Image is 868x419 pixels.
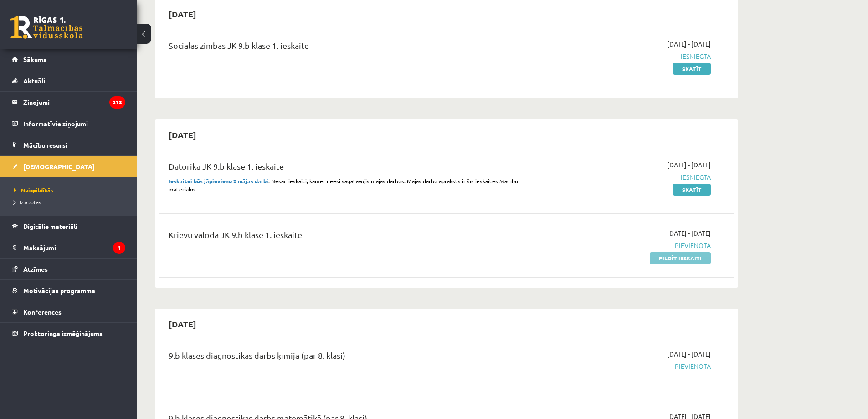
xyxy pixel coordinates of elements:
[14,186,53,194] span: Neizpildītās
[23,77,45,85] span: Aktuāli
[12,49,125,70] a: Sākums
[667,349,711,359] span: [DATE] - [DATE]
[673,184,711,196] a: Skatīt
[14,198,41,206] span: Izlabotās
[12,216,125,237] a: Digitālie materiāli
[169,177,268,185] strong: Ieskaitei būs jāpievieno 2 mājas darbi
[14,186,128,194] a: Neizpildītās
[12,301,125,322] a: Konferences
[539,172,711,182] span: Iesniegta
[109,96,125,109] i: 213
[12,237,125,258] a: Maksājumi1
[667,228,711,238] span: [DATE] - [DATE]
[14,198,128,206] a: Izlabotās
[12,323,125,344] a: Proktoringa izmēģinājums
[12,92,125,113] a: Ziņojumi213
[10,16,83,39] a: Rīgas 1. Tālmācības vidusskola
[12,280,125,301] a: Motivācijas programma
[169,160,525,177] div: Datorika JK 9.b klase 1. ieskaite
[539,241,711,250] span: Pievienota
[23,113,125,134] legend: Informatīvie ziņojumi
[169,39,525,56] div: Sociālās zinības JK 9.b klase 1. ieskaite
[12,134,125,155] a: Mācību resursi
[12,156,125,177] a: [DEMOGRAPHIC_DATA]
[23,55,46,63] span: Sākums
[23,92,125,113] legend: Ziņojumi
[667,160,711,170] span: [DATE] - [DATE]
[23,162,95,171] span: [DEMOGRAPHIC_DATA]
[539,52,711,61] span: Iesniegta
[12,113,125,134] a: Informatīvie ziņojumi
[12,259,125,279] a: Atzīmes
[169,177,518,193] span: . Nesāc ieskaiti, kamēr neesi sagatavojis mājas darbus. Mājas darbu apraksts ir šīs ieskaites Māc...
[539,362,711,371] span: Pievienota
[650,252,711,264] a: Pildīt ieskaiti
[23,286,95,295] span: Motivācijas programma
[23,265,48,273] span: Atzīmes
[113,242,125,254] i: 1
[23,141,67,149] span: Mācību resursi
[23,308,62,316] span: Konferences
[12,70,125,91] a: Aktuāli
[667,39,711,49] span: [DATE] - [DATE]
[23,222,77,230] span: Digitālie materiāli
[169,349,525,366] div: 9.b klases diagnostikas darbs ķīmijā (par 8. klasi)
[159,3,205,25] h2: [DATE]
[673,63,711,75] a: Skatīt
[159,124,205,145] h2: [DATE]
[159,313,205,335] h2: [DATE]
[23,237,125,258] legend: Maksājumi
[23,329,103,337] span: Proktoringa izmēģinājums
[169,228,525,245] div: Krievu valoda JK 9.b klase 1. ieskaite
